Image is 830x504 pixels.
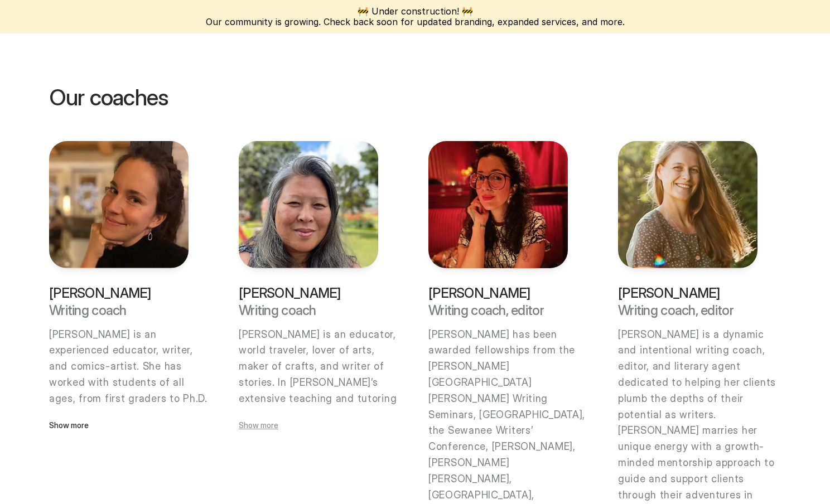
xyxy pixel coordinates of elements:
img: Ky Huynh, one of the Hewes House book editors and book coach, also runs a writing class as a writ... [239,141,378,268]
img: Porochista Khakpour, one of the Hewes House book editors and book coach, also runs a writing clas... [428,141,568,268]
p: Our community is growing. Check back soon for updated branding, expanded services, and more. [206,17,625,27]
p: Our coaches [49,86,781,109]
p: [PERSON_NAME] [49,286,189,300]
p: [PERSON_NAME] is an educator, world traveler, lover of arts, maker of crafts, and writer of stori... [239,327,402,471]
p: Show more [239,419,378,432]
p: Writing coach [239,303,378,317]
p: [PERSON_NAME] is an experienced educator, writer, and comics-artist. She has worked with students... [49,327,212,471]
p: Writing coach, editor [618,303,757,317]
p: Writing coach, editor [428,303,568,317]
p: [PERSON_NAME] [618,286,757,300]
p: [PERSON_NAME] [428,286,568,300]
p: 🚧 Under construction! 🚧 [206,6,625,17]
p: Writing coach [49,303,189,317]
p: [PERSON_NAME] [239,286,378,300]
img: Maggie Sadler, one of the Hewes House book writing coach, literary agent, one of the best literar... [618,141,757,268]
p: Show more [49,419,189,432]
